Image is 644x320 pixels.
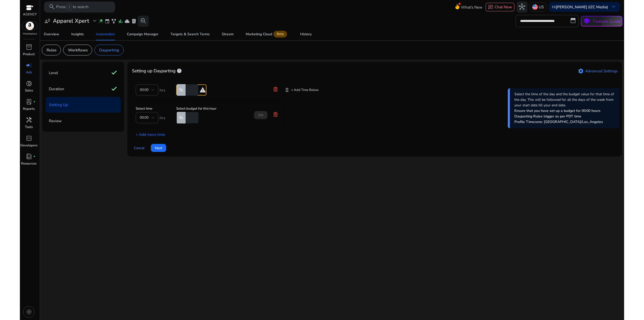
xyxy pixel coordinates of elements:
[134,145,145,151] span: Cancel
[179,114,183,121] span: %
[111,18,117,24] span: family_history
[273,31,287,38] span: Beta
[49,84,64,93] p: Duration
[131,18,137,24] span: lab_profile
[111,84,117,93] mat-icon: check
[26,62,32,69] span: campaign
[284,86,290,94] mat-icon: drag_indicator
[552,5,608,9] p: Hi
[176,68,182,74] span: help
[33,101,35,103] span: fiber_manual_record
[96,33,115,36] div: Automation
[53,18,89,24] h3: Apparel Xpert
[488,5,493,10] span: chat
[593,18,621,24] p: Feature Guide
[20,61,38,79] a: campaignAds
[539,3,544,11] p: US
[26,309,32,315] span: light_mode
[136,107,165,111] h6: Select time
[49,68,58,77] p: Level
[461,3,482,12] span: What's New
[26,44,32,50] span: inventory_2
[158,87,165,93] span: hrs
[578,68,584,74] mat-icon: settings
[581,16,622,26] button: schoolFeature Guide
[23,32,37,36] p: Marketplace
[578,68,618,74] a: Advanced Settings
[486,3,514,11] button: chatChat Now
[514,114,581,119] b: Dayparting Rules trigger as per PDT time
[49,116,62,125] p: Review
[26,99,32,105] span: lab_profile
[47,47,56,53] p: Rules
[140,115,149,120] span: 00:00
[68,47,88,53] p: Workflows
[132,129,165,137] p: + Add more time
[20,134,38,152] a: code_blocksDevelopers
[20,98,38,116] a: lab_profilefiber_manual_recordReports
[151,144,166,152] button: Next
[291,88,319,92] p: + Add Time Below
[508,88,619,128] div: Select the time of the day and the budget value for that time of the day. This will be followed f...
[56,4,89,10] p: Press to search
[91,18,98,24] span: expand_more
[111,68,117,77] mat-icon: check
[49,4,55,10] span: search
[610,4,617,10] span: keyboard_arrow_down
[25,125,33,130] p: Tools
[20,143,38,148] p: Developers
[26,70,32,75] p: Ads
[124,18,130,24] span: cloud
[20,79,38,97] a: donut_smallSales
[20,43,38,61] a: inventory_2Product
[170,33,210,36] div: Targets & Search Terms
[67,4,71,10] span: /
[21,161,37,166] p: Resources
[23,107,35,112] p: Reports
[49,100,68,109] p: Setting Up
[26,80,32,87] span: donut_small
[25,88,33,93] p: Sales
[519,4,525,10] span: hub
[495,4,512,10] span: Chat Now
[532,4,538,10] img: us.svg
[104,18,110,24] span: event
[514,119,603,124] b: Profile Timezone: [GEOGRAPHIC_DATA]/Los_Angeles
[98,18,103,24] span: wand_stars
[20,116,38,134] a: handymanTools
[517,2,528,13] button: hub
[222,33,234,36] div: Stream
[300,33,312,36] div: History
[127,33,158,36] div: Campaign Manager
[20,152,38,170] a: book_4fiber_manual_recordResources
[176,107,217,111] h6: Select budget for this hour
[44,33,59,36] div: Overview
[132,68,182,74] span: Setting up Dayparting
[199,87,206,93] mat-icon: warning
[33,155,35,158] span: fiber_manual_record
[99,47,119,53] p: Dayparting
[132,144,147,152] button: Cancel
[26,135,32,142] span: code_blocks
[155,145,162,151] span: Next
[246,32,288,37] div: Marketing Cloud
[44,18,51,24] span: user_attributes
[26,153,32,160] span: book_4
[556,4,608,10] b: [PERSON_NAME] (IZC Media)
[583,17,591,25] span: school
[140,18,147,24] span: search_insights
[138,16,149,27] button: search_insights
[71,33,84,36] div: Insights
[158,115,165,121] span: hrs
[514,108,600,113] b: Ensure that you have set up a budget for 00:00 hours
[26,117,32,123] span: handyman
[22,22,38,30] img: amazon.svg
[23,52,35,57] p: Product
[118,18,123,24] span: bar_chart
[23,12,37,17] p: AGENCY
